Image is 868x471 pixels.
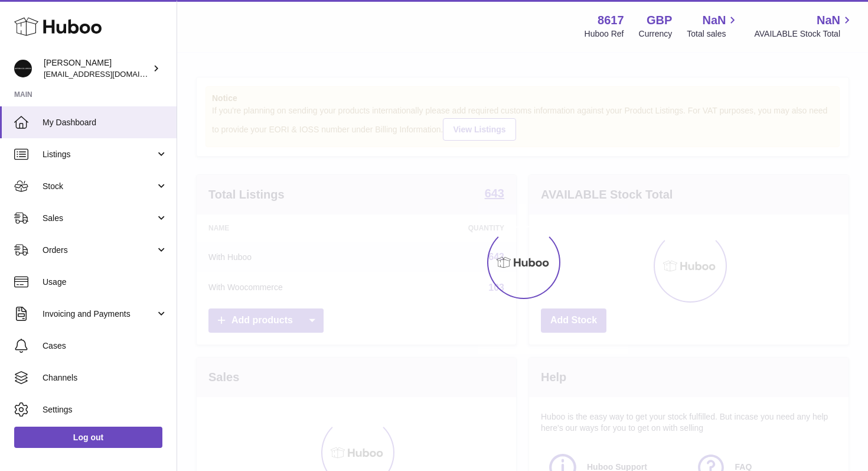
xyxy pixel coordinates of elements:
[585,28,624,40] div: Huboo Ref
[702,12,726,28] span: NaN
[639,28,673,40] div: Currency
[43,213,155,224] span: Sales
[687,12,739,40] a: NaN Total sales
[754,12,854,40] a: NaN AVAILABLE Stock Total
[43,372,168,384] span: Channels
[43,149,155,160] span: Listings
[817,12,840,28] span: NaN
[43,404,168,415] span: Settings
[44,57,150,80] div: [PERSON_NAME]
[754,28,854,40] span: AVAILABLE Stock Total
[43,117,168,128] span: My Dashboard
[43,340,168,352] span: Cases
[44,69,174,79] span: [EMAIL_ADDRESS][DOMAIN_NAME]
[43,277,168,288] span: Usage
[43,245,155,256] span: Orders
[647,12,672,28] strong: GBP
[14,60,32,77] img: hello@alfredco.com
[598,12,624,28] strong: 8617
[687,28,739,40] span: Total sales
[43,181,155,192] span: Stock
[14,427,162,448] a: Log out
[43,308,155,320] span: Invoicing and Payments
